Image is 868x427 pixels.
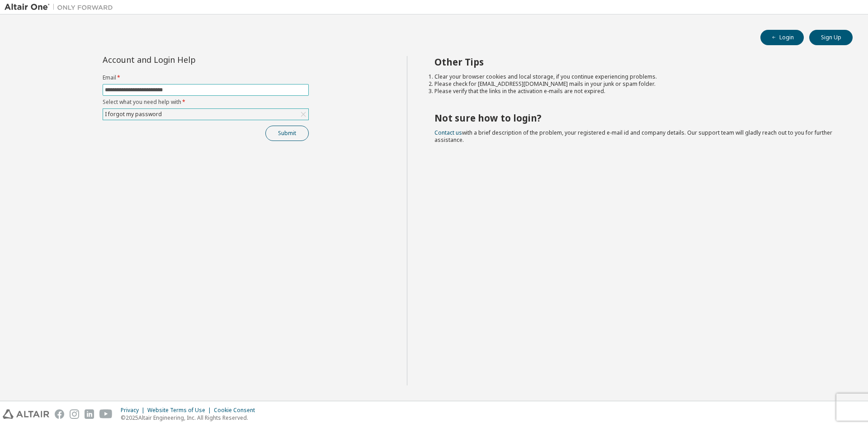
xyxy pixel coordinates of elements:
button: Sign Up [809,30,853,45]
label: Select what you need help with [103,99,309,106]
p: © 2025 Altair Engineering, Inc. All Rights Reserved. [121,414,260,422]
img: Altair One [5,3,118,12]
button: Submit [265,126,309,141]
img: altair_logo.svg [3,409,49,419]
img: instagram.svg [70,409,79,419]
div: Account and Login Help [103,56,268,63]
li: Please check for [EMAIL_ADDRESS][DOMAIN_NAME] mails in your junk or spam folder. [434,80,837,88]
a: Contact us [434,129,462,136]
div: I forgot my password [104,109,163,119]
h2: Other Tips [434,56,837,68]
label: Email [103,74,309,81]
img: facebook.svg [55,409,64,419]
img: youtube.svg [99,409,113,419]
div: Website Terms of Use [147,407,214,414]
li: Clear your browser cookies and local storage, if you continue experiencing problems. [434,73,837,80]
div: I forgot my password [103,109,308,120]
button: Login [760,30,804,45]
span: with a brief description of the problem, your registered e-mail id and company details. Our suppo... [434,129,832,144]
div: Cookie Consent [214,407,260,414]
h2: Not sure how to login? [434,112,837,124]
img: linkedin.svg [85,409,94,419]
li: Please verify that the links in the activation e-mails are not expired. [434,88,837,95]
div: Privacy [121,407,147,414]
